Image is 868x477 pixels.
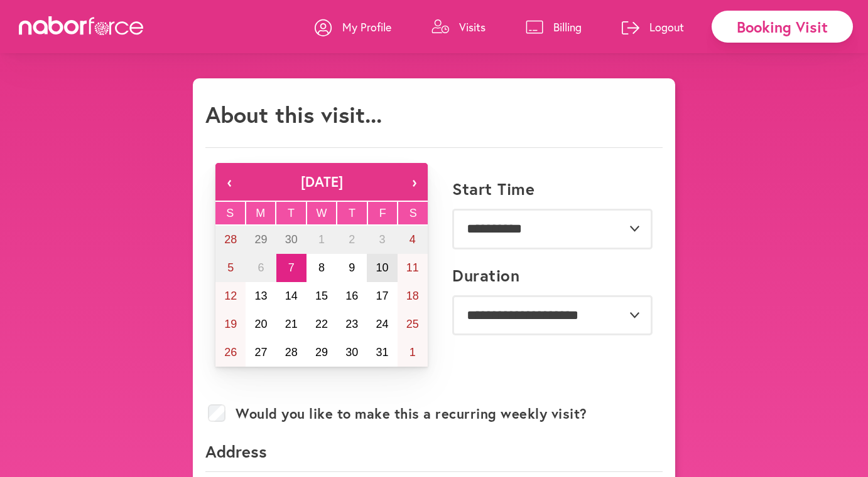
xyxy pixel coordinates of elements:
[315,318,328,330] abbr: October 22, 2025
[410,346,416,359] abbr: November 1, 2025
[398,310,428,338] button: October 25, 2025
[526,8,582,46] a: Billing
[246,254,276,282] button: October 6, 2025
[246,226,276,254] button: September 29, 2025
[345,346,358,359] abbr: October 30, 2025
[285,346,298,359] abbr: October 28, 2025
[254,233,267,246] abbr: September 29, 2025
[622,8,684,46] a: Logout
[337,310,367,338] button: October 23, 2025
[349,207,355,219] abbr: Thursday
[236,406,587,422] label: Would you like to make this a recurring weekly visit?
[307,282,337,310] button: October 15, 2025
[452,266,519,285] label: Duration
[367,338,397,367] button: October 31, 2025
[315,8,391,46] a: My Profile
[649,19,684,34] p: Logout
[215,226,246,254] button: September 28, 2025
[452,179,534,199] label: Start Time
[307,226,337,254] button: October 1, 2025
[258,261,264,274] abbr: October 6, 2025
[276,226,307,254] button: September 30, 2025
[398,338,428,367] button: November 1, 2025
[307,254,337,282] button: October 8, 2025
[285,233,298,246] abbr: September 30, 2025
[215,310,246,338] button: October 19, 2025
[224,346,237,359] abbr: October 26, 2025
[254,290,267,302] abbr: October 13, 2025
[285,290,298,302] abbr: October 14, 2025
[276,282,307,310] button: October 14, 2025
[226,207,234,219] abbr: Sunday
[406,261,419,274] abbr: October 11, 2025
[367,254,397,282] button: October 10, 2025
[376,346,389,359] abbr: October 31, 2025
[406,318,419,330] abbr: October 25, 2025
[410,207,417,219] abbr: Saturday
[215,338,246,367] button: October 26, 2025
[276,310,307,338] button: October 21, 2025
[367,282,397,310] button: October 17, 2025
[349,233,355,246] abbr: October 2, 2025
[215,163,243,201] button: ‹
[553,19,582,34] p: Billing
[246,310,276,338] button: October 20, 2025
[215,254,246,282] button: October 5, 2025
[318,233,325,246] abbr: October 1, 2025
[205,441,663,472] p: Address
[367,310,397,338] button: October 24, 2025
[342,19,391,34] p: My Profile
[224,233,237,246] abbr: September 28, 2025
[318,261,325,274] abbr: October 8, 2025
[246,282,276,310] button: October 13, 2025
[345,290,358,302] abbr: October 16, 2025
[224,290,237,302] abbr: October 12, 2025
[337,226,367,254] button: October 2, 2025
[349,261,355,274] abbr: October 9, 2025
[307,310,337,338] button: October 22, 2025
[406,290,419,302] abbr: October 18, 2025
[345,318,358,330] abbr: October 23, 2025
[379,207,386,219] abbr: Friday
[315,290,328,302] abbr: October 15, 2025
[227,261,234,274] abbr: October 5, 2025
[285,318,298,330] abbr: October 21, 2025
[276,254,307,282] button: October 7, 2025
[431,8,486,46] a: Visits
[256,207,265,219] abbr: Monday
[215,282,246,310] button: October 12, 2025
[337,254,367,282] button: October 9, 2025
[398,226,428,254] button: October 4, 2025
[317,207,327,219] abbr: Wednesday
[254,318,267,330] abbr: October 20, 2025
[398,282,428,310] button: October 18, 2025
[337,338,367,367] button: October 30, 2025
[224,318,237,330] abbr: October 19, 2025
[205,101,382,128] h1: About this visit...
[337,282,367,310] button: October 16, 2025
[288,261,295,274] abbr: October 7, 2025
[459,19,486,34] p: Visits
[400,163,428,201] button: ›
[376,290,389,302] abbr: October 17, 2025
[712,11,853,43] div: Booking Visit
[288,207,295,219] abbr: Tuesday
[376,318,389,330] abbr: October 24, 2025
[398,254,428,282] button: October 11, 2025
[243,163,400,201] button: [DATE]
[367,226,397,254] button: October 3, 2025
[410,233,416,246] abbr: October 4, 2025
[276,338,307,367] button: October 28, 2025
[307,338,337,367] button: October 29, 2025
[254,346,267,359] abbr: October 27, 2025
[379,233,386,246] abbr: October 3, 2025
[315,346,328,359] abbr: October 29, 2025
[376,261,389,274] abbr: October 10, 2025
[246,338,276,367] button: October 27, 2025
